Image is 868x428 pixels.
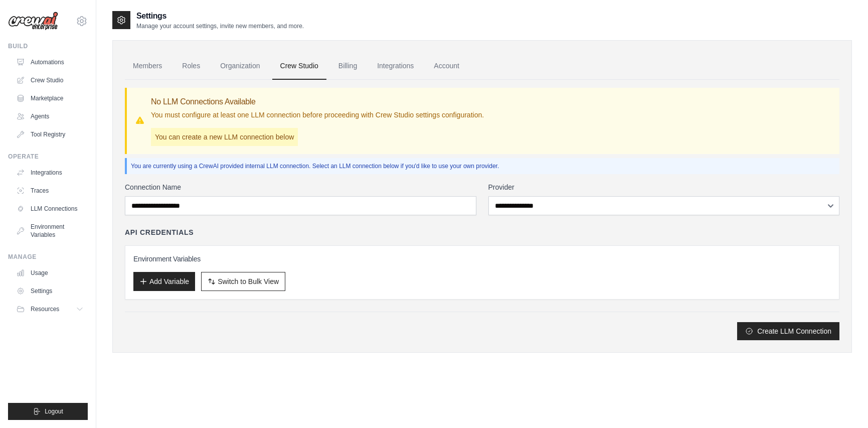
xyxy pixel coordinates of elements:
[133,272,195,291] button: Add Variable
[174,53,208,80] a: Roles
[12,72,88,88] a: Crew Studio
[31,305,59,313] span: Resources
[131,162,835,170] p: You are currently using a CrewAI provided internal LLM connection. Select an LLM connection below...
[136,22,304,30] p: Manage your account settings, invite new members, and more.
[136,10,304,22] h2: Settings
[272,53,326,80] a: Crew Studio
[151,96,484,108] h3: No LLM Connections Available
[151,128,298,146] p: You can create a new LLM connection below
[125,227,194,237] h4: API Credentials
[8,253,88,261] div: Manage
[488,182,840,192] label: Provider
[8,42,88,50] div: Build
[12,283,88,299] a: Settings
[125,53,170,80] a: Members
[8,403,88,420] button: Logout
[12,183,88,199] a: Traces
[12,126,88,142] a: Tool Registry
[426,53,467,80] a: Account
[151,110,484,120] p: You must configure at least one LLM connection before proceeding with Crew Studio settings config...
[12,219,88,243] a: Environment Variables
[12,201,88,217] a: LLM Connections
[8,153,88,161] div: Operate
[201,272,285,291] button: Switch to Bulk View
[8,12,58,31] img: Logo
[45,407,63,415] span: Logout
[12,301,88,317] button: Resources
[12,90,88,106] a: Marketplace
[12,108,88,124] a: Agents
[330,53,365,80] a: Billing
[12,54,88,70] a: Automations
[218,276,279,287] span: Switch to Bulk View
[12,165,88,181] a: Integrations
[737,322,839,340] button: Create LLM Connection
[125,182,476,192] label: Connection Name
[369,53,422,80] a: Integrations
[12,265,88,281] a: Usage
[212,53,268,80] a: Organization
[133,254,831,264] h3: Environment Variables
